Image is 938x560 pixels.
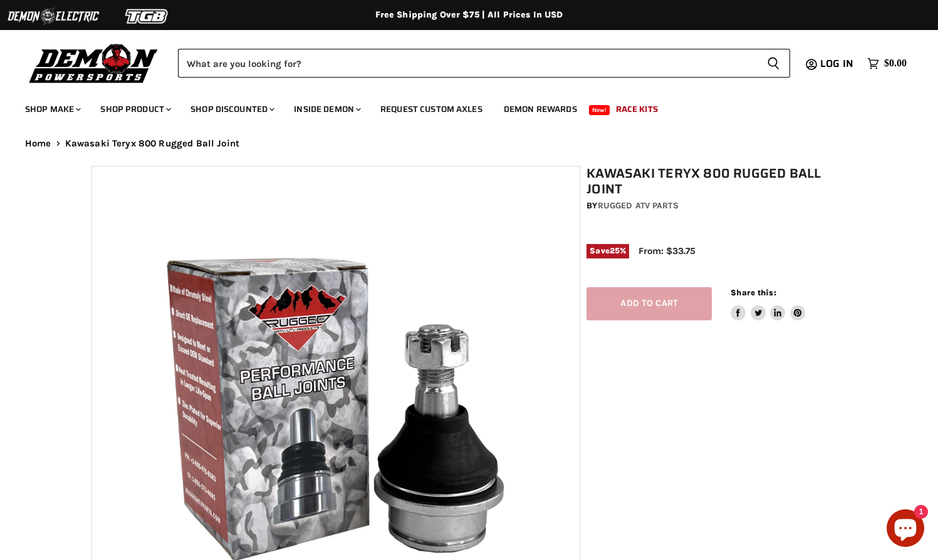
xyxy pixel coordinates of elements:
[586,244,629,258] span: Save %
[607,96,667,122] a: Race Kits
[178,49,757,78] input: Search
[100,4,194,28] img: TGB Logo 2
[91,96,179,122] a: Shop Product
[610,246,620,255] span: 25
[16,96,88,122] a: Shop Make
[884,58,907,69] span: $0.00
[589,105,610,115] span: New!
[815,58,861,69] a: Log in
[178,49,790,78] form: Product
[757,49,790,78] button: Search
[25,138,51,149] a: Home
[586,166,853,197] h1: Kawasaki Teryx 800 Rugged Ball Joint
[820,56,853,71] span: Log in
[638,245,696,257] span: From: $33.75
[65,138,239,149] span: Kawasaki Teryx 800 Rugged Ball Joint
[181,96,282,122] a: Shop Discounted
[25,41,162,85] img: Demon Powersports
[371,96,492,122] a: Request Custom Axles
[731,288,776,297] span: Share this:
[731,287,805,320] aside: Share this:
[16,91,904,122] ul: Main menu
[883,509,928,550] inbox-online-store-chat: Shopify online store chat
[586,199,853,213] div: by
[6,4,100,28] img: Demon Electric Logo 2
[861,54,913,73] a: $0.00
[284,96,368,122] a: Inside Demon
[598,200,679,211] a: Rugged ATV Parts
[494,96,586,122] a: Demon Rewards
